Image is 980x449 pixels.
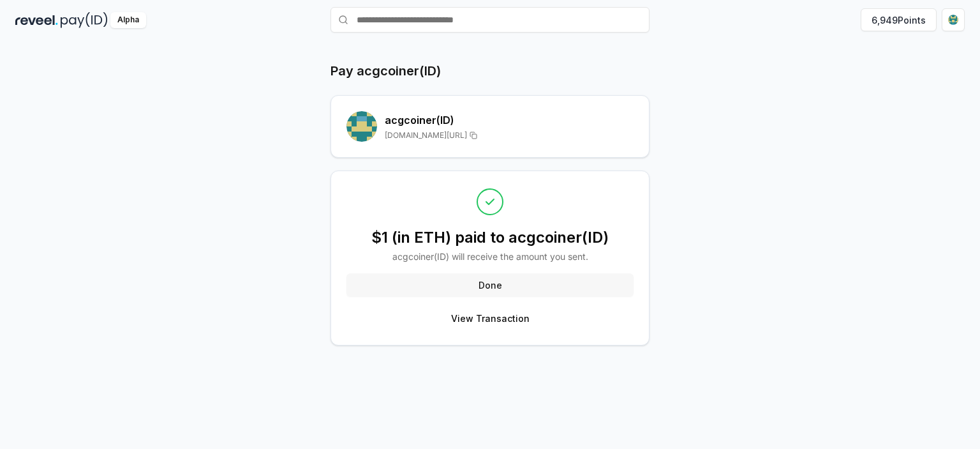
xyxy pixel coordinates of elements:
span: [DOMAIN_NAME][URL] [385,130,467,141]
img: reveel_dark [15,12,58,28]
h1: Pay acgcoiner(ID) [330,62,441,80]
p: acgcoiner (ID) will receive the amount you sent. [392,250,588,263]
button: Done [346,273,634,296]
h2: acgcoiner (ID) [385,112,634,128]
div: Alpha [110,12,146,28]
button: 6,949Points [861,8,937,31]
img: pay_id [61,12,108,28]
button: View Transaction [346,307,634,330]
h2: $1 (in ETH) paid to acgcoiner(ID) [371,227,609,248]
